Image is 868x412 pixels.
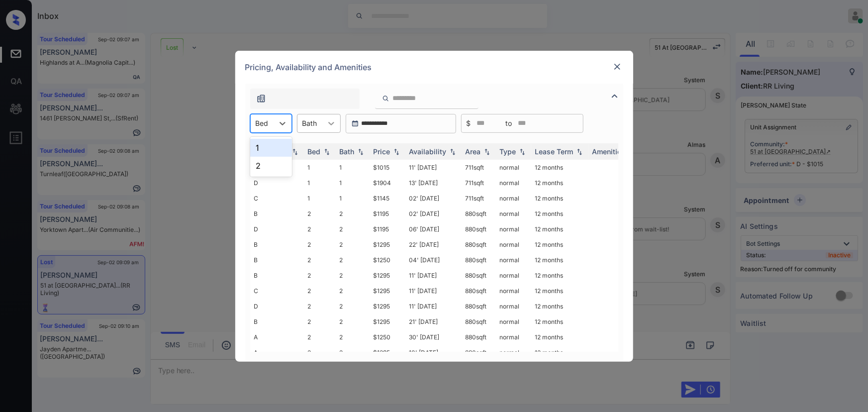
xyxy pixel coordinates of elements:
[467,118,471,129] span: $
[304,299,336,314] td: 2
[250,237,304,252] td: B
[496,283,531,299] td: normal
[370,160,405,175] td: $1015
[250,345,304,360] td: A
[370,221,405,237] td: $1195
[531,314,588,329] td: 12 months
[250,252,304,268] td: B
[250,139,292,157] div: 1
[462,206,496,221] td: 880 sqft
[382,94,389,103] img: icon-zuma
[304,314,336,329] td: 2
[482,148,492,155] img: sorting
[496,191,531,206] td: normal
[370,191,405,206] td: $1145
[462,314,496,329] td: 880 sqft
[531,221,588,237] td: 12 months
[336,221,370,237] td: 2
[336,268,370,283] td: 2
[340,147,355,156] div: Bath
[405,314,462,329] td: 21' [DATE]
[462,252,496,268] td: 880 sqft
[405,283,462,299] td: 11' [DATE]
[531,252,588,268] td: 12 months
[496,345,531,360] td: normal
[256,94,266,103] img: icon-zuma
[250,221,304,237] td: D
[496,175,531,191] td: normal
[336,175,370,191] td: 1
[336,206,370,221] td: 2
[370,268,405,283] td: $1295
[496,299,531,314] td: normal
[336,283,370,299] td: 2
[250,314,304,329] td: B
[462,237,496,252] td: 880 sqft
[336,191,370,206] td: 1
[370,314,405,329] td: $1295
[462,191,496,206] td: 711 sqft
[250,157,292,175] div: 2
[374,147,390,156] div: Price
[405,191,462,206] td: 02' [DATE]
[462,329,496,345] td: 880 sqft
[235,51,633,84] div: Pricing, Availability and Amenities
[462,283,496,299] td: 880 sqft
[370,175,405,191] td: $1904
[405,160,462,175] td: 11' [DATE]
[506,118,512,129] span: to
[409,147,447,156] div: Availability
[250,175,304,191] td: D
[304,268,336,283] td: 2
[575,148,584,155] img: sorting
[531,206,588,221] td: 12 months
[500,147,516,156] div: Type
[405,345,462,360] td: 10' [DATE]
[250,268,304,283] td: B
[405,237,462,252] td: 22' [DATE]
[496,221,531,237] td: normal
[336,237,370,252] td: 2
[448,148,458,155] img: sorting
[405,329,462,345] td: 30' [DATE]
[304,175,336,191] td: 1
[336,160,370,175] td: 1
[496,329,531,345] td: normal
[304,206,336,221] td: 2
[531,175,588,191] td: 12 months
[531,237,588,252] td: 12 months
[405,252,462,268] td: 04' [DATE]
[336,314,370,329] td: 2
[462,160,496,175] td: 711 sqft
[531,191,588,206] td: 12 months
[531,283,588,299] td: 12 months
[304,160,336,175] td: 1
[304,252,336,268] td: 2
[391,148,401,155] img: sorting
[304,329,336,345] td: 2
[462,221,496,237] td: 880 sqft
[370,283,405,299] td: $1295
[322,148,332,155] img: sorting
[405,299,462,314] td: 11' [DATE]
[304,237,336,252] td: 2
[496,206,531,221] td: normal
[250,283,304,299] td: C
[370,345,405,360] td: $1295
[336,345,370,360] td: 2
[304,283,336,299] td: 2
[609,90,621,102] img: icon-zuma
[496,314,531,329] td: normal
[405,221,462,237] td: 06' [DATE]
[496,237,531,252] td: normal
[592,147,626,156] div: Amenities
[370,299,405,314] td: $1295
[304,345,336,360] td: 2
[370,206,405,221] td: $1195
[531,299,588,314] td: 12 months
[336,299,370,314] td: 2
[250,329,304,345] td: A
[496,268,531,283] td: normal
[531,160,588,175] td: 12 months
[496,160,531,175] td: normal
